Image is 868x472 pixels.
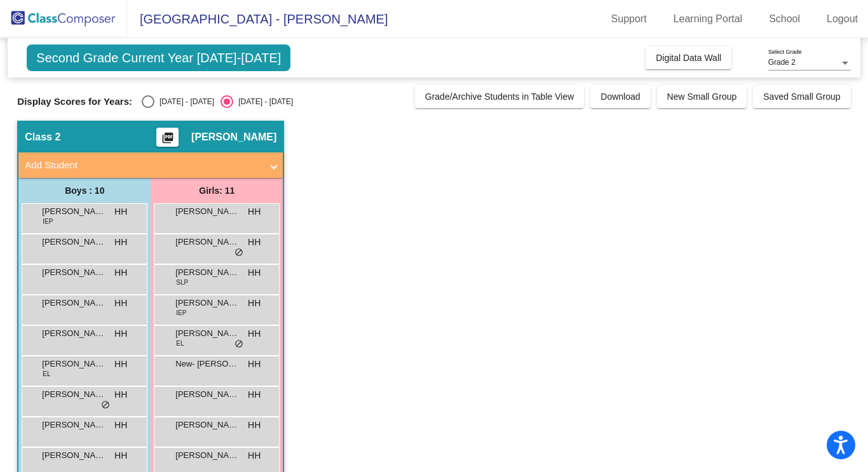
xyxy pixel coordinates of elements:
[142,95,293,108] mat-radio-group: Select an option
[175,266,239,279] span: [PERSON_NAME]
[114,266,127,280] span: HH
[154,96,214,107] div: [DATE] - [DATE]
[817,9,868,29] a: Logout
[657,85,747,108] button: New Small Group
[175,358,239,370] span: New- [PERSON_NAME]
[114,419,127,432] span: HH
[42,297,105,309] span: [PERSON_NAME] [PERSON_NAME]
[18,152,283,178] mat-expansion-panel-header: Add Student
[656,53,721,63] span: Digital Data Wall
[114,388,127,401] span: HH
[175,236,239,248] span: [PERSON_NAME]
[42,449,105,462] span: [PERSON_NAME]
[156,128,179,147] button: Print Students Details
[175,297,239,309] span: [PERSON_NAME]
[175,419,239,431] span: [PERSON_NAME]
[114,297,127,310] span: HH
[114,358,127,371] span: HH
[768,58,796,67] span: Grade 2
[175,327,239,340] span: [PERSON_NAME]
[415,85,585,108] button: Grade/Archive Students in Table View
[114,205,127,219] span: HH
[763,91,840,102] span: Saved Small Group
[663,9,753,29] a: Learning Portal
[42,388,105,401] span: [PERSON_NAME]
[114,327,127,341] span: HH
[151,178,283,203] div: Girls: 11
[248,449,261,462] span: HH
[42,327,105,340] span: [PERSON_NAME]
[114,449,127,462] span: HH
[600,91,640,102] span: Download
[175,205,239,218] span: [PERSON_NAME]
[759,9,810,29] a: School
[43,217,53,226] span: IEP
[176,339,184,348] span: EL
[27,44,290,71] span: Second Grade Current Year [DATE]-[DATE]
[191,131,276,144] span: [PERSON_NAME]
[248,388,261,401] span: HH
[590,85,650,108] button: Download
[175,449,239,462] span: [PERSON_NAME]
[248,236,261,249] span: HH
[42,266,105,279] span: [PERSON_NAME]
[114,236,127,249] span: HH
[234,339,243,349] span: do_not_disturb_alt
[248,327,261,341] span: HH
[43,369,50,379] span: EL
[42,236,105,248] span: [PERSON_NAME]
[101,400,110,410] span: do_not_disturb_alt
[667,91,737,102] span: New Small Group
[248,205,261,219] span: HH
[160,131,175,149] mat-icon: picture_as_pdf
[601,9,657,29] a: Support
[25,131,60,144] span: Class 2
[17,96,132,107] span: Display Scores for Years:
[248,419,261,432] span: HH
[175,388,239,401] span: [PERSON_NAME]
[25,158,261,173] mat-panel-title: Add Student
[248,358,261,371] span: HH
[234,248,243,258] span: do_not_disturb_alt
[753,85,850,108] button: Saved Small Group
[18,178,151,203] div: Boys : 10
[42,205,105,218] span: [PERSON_NAME]
[42,358,105,370] span: [PERSON_NAME]
[176,278,188,287] span: SLP
[42,419,105,431] span: [PERSON_NAME]
[646,46,731,69] button: Digital Data Wall
[127,9,388,29] span: [GEOGRAPHIC_DATA] - [PERSON_NAME]
[233,96,293,107] div: [DATE] - [DATE]
[248,266,261,280] span: HH
[425,91,574,102] span: Grade/Archive Students in Table View
[248,297,261,310] span: HH
[176,308,186,318] span: IEP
